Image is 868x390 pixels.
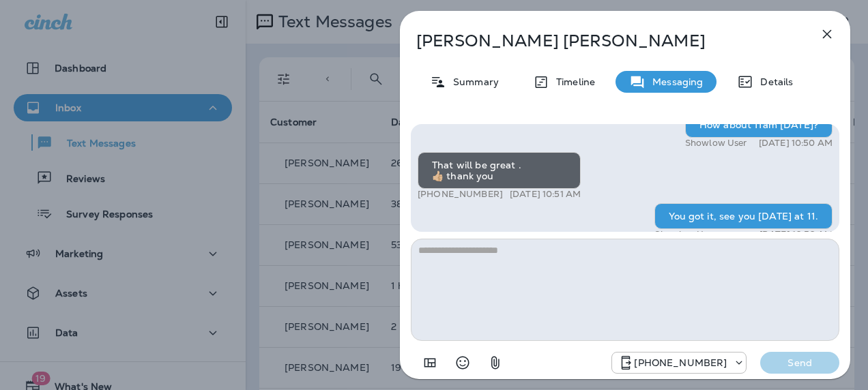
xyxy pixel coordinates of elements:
[612,355,746,371] div: +1 (928) 232-1970
[418,189,503,200] p: [PHONE_NUMBER]
[685,112,833,138] div: How about 11am [DATE]?
[449,349,476,376] button: Select an emoji
[416,31,789,50] p: [PERSON_NAME] [PERSON_NAME]
[654,203,833,229] div: You got it, see you [DATE] at 11.
[685,138,747,149] p: Showlow User
[634,357,727,368] p: [PHONE_NUMBER]
[753,76,793,87] p: Details
[446,76,499,87] p: Summary
[646,76,703,87] p: Messaging
[759,138,833,149] p: [DATE] 10:50 AM
[759,229,833,240] p: [DATE] 10:56 AM
[416,349,444,376] button: Add in a premade template
[549,76,595,87] p: Timeline
[654,229,717,240] p: Showlow User
[510,189,581,200] p: [DATE] 10:51 AM
[418,152,581,189] div: That will be great . 👍🏼 thank you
